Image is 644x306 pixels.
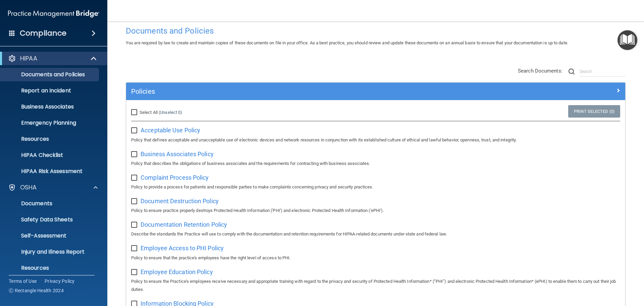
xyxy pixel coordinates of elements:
a: Privacy Policy [45,278,75,285]
p: Documents and Policies [4,71,96,78]
p: Emergency Planning [4,120,96,126]
a: Print Selected (0) [568,105,620,118]
h4: Documents and Policies [126,27,626,35]
p: HIPAA Risk Assessment [4,168,96,175]
img: PMB logo [8,7,99,20]
span: Acceptable Use Policy [141,127,200,134]
a: Terms of Use [9,278,37,285]
p: HIPAA Checklist [4,152,96,159]
button: Open Resource Center [618,30,637,50]
span: You are required by law to create and maintain copies of these documents on file in your office. ... [126,40,568,45]
img: ic-search.3b580494.png [569,69,575,75]
span: Employee Education Policy [141,268,213,275]
span: Employee Access to PHI Policy [141,245,224,252]
input: Search [580,67,626,77]
p: Documents [4,200,96,207]
span: Document Destruction Policy [141,198,219,205]
p: Policy that defines acceptable and unacceptable use of electronic devices and network resources i... [131,136,620,144]
span: Complaint Process Policy [141,174,209,181]
p: Policy to ensure practice properly destroys Protected Health Information ('PHI') and electronic P... [131,207,620,215]
p: Policy to ensure that the practice's employees have the right level of access to PHI. [131,254,620,262]
p: Report an Incident [4,87,96,94]
p: HIPAA [20,54,37,62]
iframe: Drift Widget Chat Controller [528,258,636,285]
span: Business Associates Policy [141,150,214,158]
a: (Unselect 0) [159,110,182,115]
p: Injury and Illness Report [4,249,96,255]
p: OSHA [20,183,37,191]
a: OSHA [8,183,98,191]
a: HIPAA [8,54,97,62]
span: Search Documents: [518,68,562,74]
p: Policy to ensure the Practice's employees receive necessary and appropriate training with regard ... [131,277,620,294]
p: Policy that describes the obligations of business associates and the requirements for contracting... [131,160,620,168]
p: Business Associates [4,103,96,110]
p: Describe the standards the Practice will use to comply with the documentation and retention requi... [131,230,620,238]
input: Select All (Unselect 0) [131,110,139,115]
a: Policies [131,86,620,97]
p: Resources [4,265,96,271]
p: Resources [4,136,96,142]
p: Self-Assessment [4,232,96,239]
p: Safety Data Sheets [4,216,96,223]
span: Ⓒ Rectangle Health 2024 [9,287,64,294]
h4: Compliance [20,29,66,38]
span: Documentation Retention Policy [141,221,227,228]
span: Select All [140,110,158,115]
p: Policy to provide a process for patients and responsible parties to make complaints concerning pr... [131,183,620,191]
h5: Policies [131,88,495,95]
